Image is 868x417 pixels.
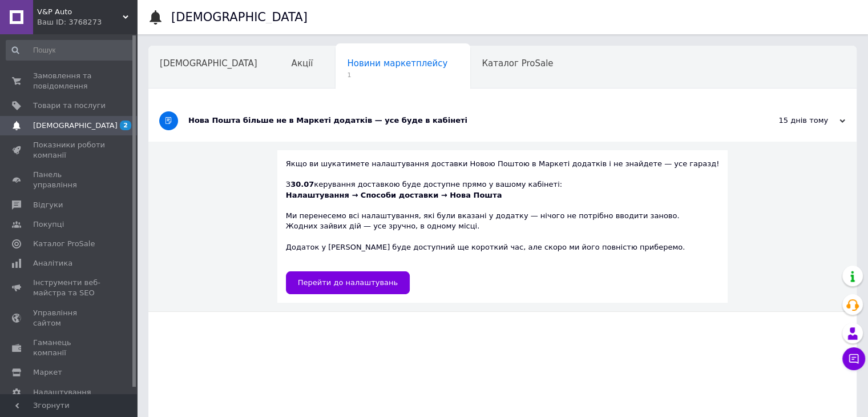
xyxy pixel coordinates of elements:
[160,58,257,69] span: [DEMOGRAPHIC_DATA]
[37,17,137,27] div: Ваш ID: 3768273
[33,278,106,298] span: Інструменти веб-майстра та SEO
[120,121,131,130] span: 2
[731,115,845,126] div: 15 днів тому
[298,278,398,287] span: Перейти до налаштувань
[33,367,62,378] span: Маркет
[347,58,447,69] span: Новини маркетплейсу
[33,170,106,190] span: Панель управління
[33,219,64,230] span: Покупці
[188,115,731,126] div: Нова Пошта більше не в Маркеті додатків — усе буде в кабінеті
[347,71,447,79] span: 1
[33,140,106,161] span: Показники роботи компанії
[482,58,553,69] span: Каталог ProSale
[286,191,502,199] b: Налаштування → Способи доставки → Нова Пошта
[842,347,865,370] button: Чат з покупцем
[33,387,91,398] span: Налаштування
[6,40,135,61] input: Пошук
[33,239,95,249] span: Каталог ProSale
[33,338,106,358] span: Гаманець компанії
[37,7,123,17] span: V&P Auto
[292,58,313,69] span: Акції
[286,271,410,294] a: Перейти до налаштувань
[290,180,314,189] b: 30.07
[33,308,106,328] span: Управління сайтом
[33,71,106,91] span: Замовлення та повідомлення
[171,10,308,24] h1: [DEMOGRAPHIC_DATA]
[33,101,106,111] span: Товари та послуги
[33,121,118,131] span: [DEMOGRAPHIC_DATA]
[286,159,720,252] div: Якщо ви шукатимете налаштування доставки Новою Поштою в Маркеті додатків і не знайдете — усе гара...
[33,258,72,268] span: Аналітика
[33,200,63,210] span: Відгуки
